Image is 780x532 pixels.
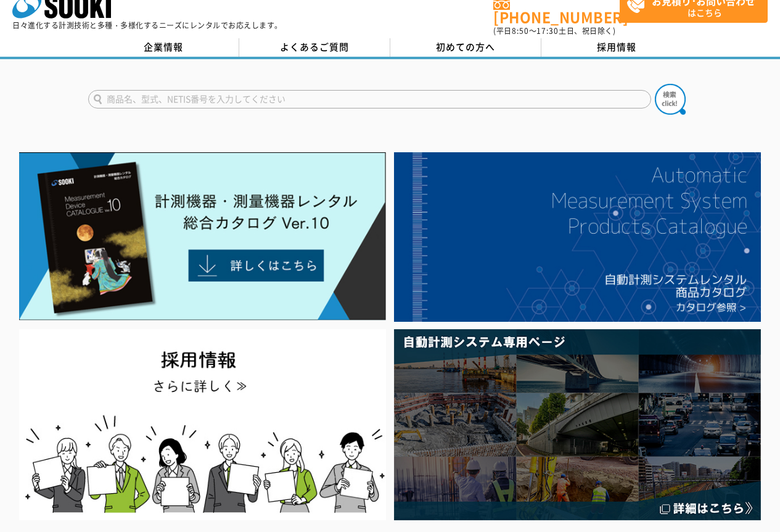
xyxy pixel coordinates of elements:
img: SOOKI recruit [19,329,386,520]
input: 商品名、型式、NETIS番号を入力してください [88,90,651,108]
img: 自動計測システム専用ページ [394,329,761,520]
a: 企業情報 [88,38,239,57]
span: 17:30 [536,25,559,36]
img: btn_search.png [655,84,686,115]
a: 初めての方へ [390,38,541,57]
a: よくあるご質問 [239,38,390,57]
span: 8:50 [512,25,529,36]
span: (平日 ～ 土日、祝日除く) [493,25,615,36]
img: 自動計測システムカタログ [394,152,761,322]
a: 採用情報 [541,38,692,57]
img: Catalog Ver10 [19,152,386,321]
p: 日々進化する計測技術と多種・多様化するニーズにレンタルでお応えします。 [12,22,282,29]
span: 初めての方へ [436,40,495,54]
